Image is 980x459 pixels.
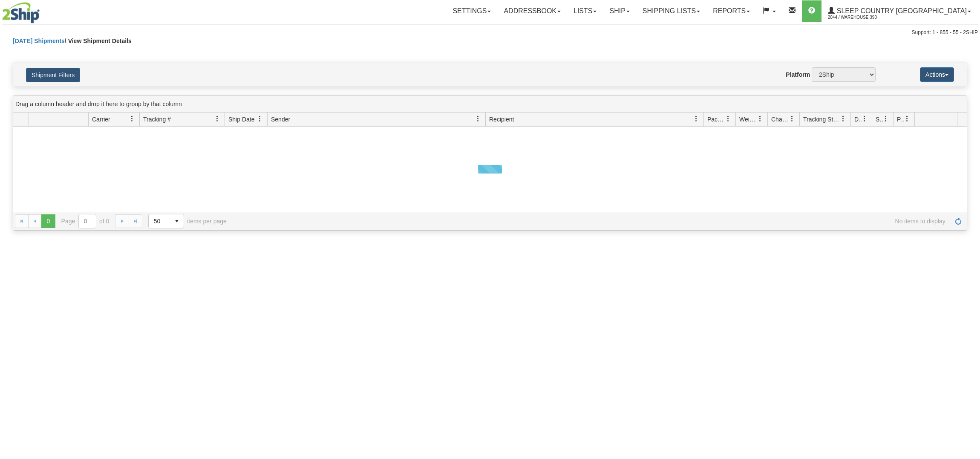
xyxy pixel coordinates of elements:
[835,7,967,14] span: Sleep Country [GEOGRAPHIC_DATA]
[721,112,735,126] a: Packages filter column settings
[879,112,893,126] a: Shipment Issues filter column settings
[446,0,497,22] a: Settings
[271,115,290,124] span: Sender
[771,115,789,124] span: Charge
[92,115,110,124] span: Carrier
[143,115,171,124] span: Tracking #
[951,214,965,228] a: Refresh
[803,115,840,124] span: Tracking Status
[41,214,55,228] span: Page 0
[2,2,40,23] img: logo2044.jpg
[876,115,883,124] span: Shipment Issues
[900,112,914,126] a: Pickup Status filter column settings
[897,115,904,124] span: Pickup Status
[489,115,514,124] span: Recipient
[26,68,80,82] button: Shipment Filters
[786,70,810,79] label: Platform
[706,0,756,22] a: Reports
[13,38,65,44] a: [DATE] Shipments
[239,218,945,225] span: No items to display
[821,0,977,22] a: Sleep Country [GEOGRAPHIC_DATA] 2044 / Warehouse 390
[253,112,267,126] a: Ship Date filter column settings
[707,115,725,124] span: Packages
[785,112,799,126] a: Charge filter column settings
[603,0,636,22] a: Ship
[739,115,757,124] span: Weight
[497,0,567,22] a: Addressbook
[854,115,862,124] span: Delivery Status
[636,0,706,22] a: Shipping lists
[828,13,892,22] span: 2044 / Warehouse 390
[65,38,132,44] span: \ View Shipment Details
[61,214,110,228] span: Page of 0
[857,112,872,126] a: Delivery Status filter column settings
[170,214,184,228] span: select
[228,115,254,124] span: Ship Date
[148,214,184,228] span: Page sizes drop down
[567,0,603,22] a: Lists
[836,112,850,126] a: Tracking Status filter column settings
[148,214,227,228] span: items per page
[753,112,767,126] a: Weight filter column settings
[2,29,978,36] div: Support: 1 - 855 - 55 - 2SHIP
[154,217,165,225] span: 50
[210,112,225,126] a: Tracking # filter column settings
[689,112,703,126] a: Recipient filter column settings
[920,67,954,82] button: Actions
[471,112,485,126] a: Sender filter column settings
[13,96,967,113] div: grid grouping header
[125,112,139,126] a: Carrier filter column settings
